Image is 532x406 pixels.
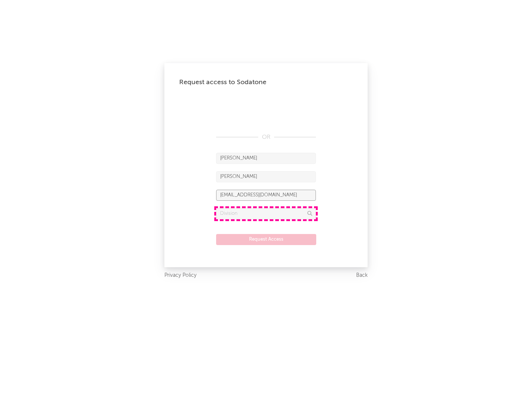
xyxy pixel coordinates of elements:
[216,171,316,182] input: Last Name
[216,208,316,219] input: Division
[356,271,368,280] a: Back
[216,153,316,164] input: First Name
[216,234,316,245] button: Request Access
[164,271,197,280] a: Privacy Policy
[179,78,353,87] div: Request access to Sodatone
[216,133,316,142] div: OR
[216,190,316,201] input: Email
